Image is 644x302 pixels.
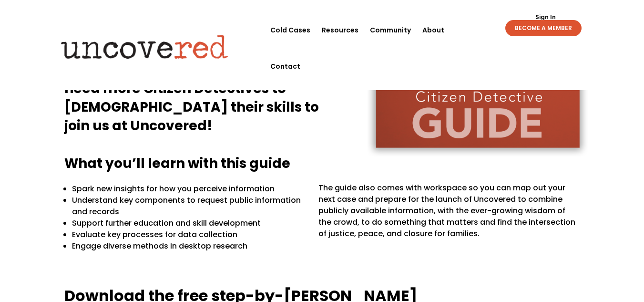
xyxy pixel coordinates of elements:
[505,20,582,36] a: BECOME A MEMBER
[53,28,236,65] img: Uncovered logo
[72,195,304,218] p: Understand key components to request public information and records
[270,12,310,48] a: Cold Cases
[318,182,575,239] span: The guide also comes with workspace so you can map out your next case and prepare for the launch ...
[322,12,358,48] a: Resources
[72,240,304,252] p: Engage diverse methods in desktop research
[72,218,304,229] p: Support further education and skill development
[530,14,561,20] a: Sign In
[72,183,304,195] p: Spark new insights for how you perceive information
[370,12,411,48] a: Community
[64,154,580,177] h4: What you’ll learn with this guide
[270,48,300,84] a: Contact
[422,12,444,48] a: About
[72,229,304,240] p: Evaluate key processes for data collection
